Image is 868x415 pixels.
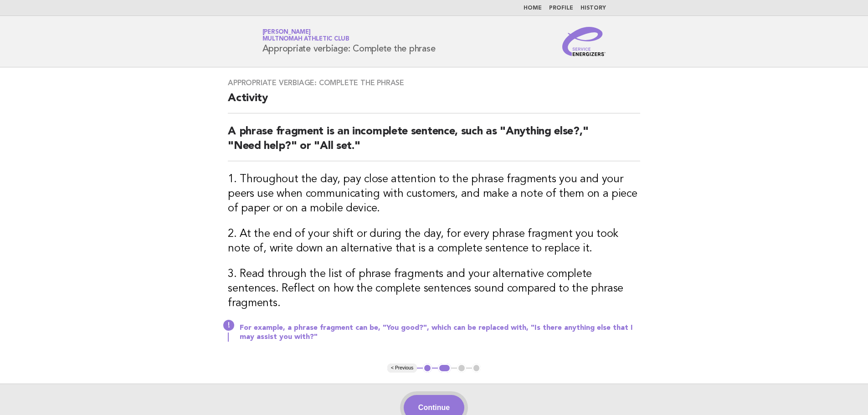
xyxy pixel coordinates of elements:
h3: 3. Read through the list of phrase fragments and your alternative complete sentences. Reflect on ... [228,267,640,311]
a: [PERSON_NAME]Multnomah Athletic Club [262,29,349,42]
h2: Activity [228,91,640,113]
span: Multnomah Athletic Club [262,36,349,42]
a: Profile [549,5,573,11]
img: Service Energizers [562,27,606,56]
h1: Appropriate verbiage: Complete the phrase [262,30,436,53]
a: Home [524,5,542,11]
button: < Previous [387,364,417,373]
button: 2 [438,364,451,373]
h3: 2. At the end of your shift or during the day, for every phrase fragment you took note of, write ... [228,227,640,256]
button: 1 [423,364,432,373]
a: History [580,5,606,11]
p: For example, a phrase fragment can be, "You good?", which can be replaced with, "Is there anythin... [240,323,640,342]
h3: 1. Throughout the day, pay close attention to the phrase fragments you and your peers use when co... [228,172,640,216]
h3: Appropriate verbiage: Complete the phrase [228,78,640,87]
h2: A phrase fragment is an incomplete sentence, such as "Anything else?," "Need help?" or "All set." [228,124,640,161]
